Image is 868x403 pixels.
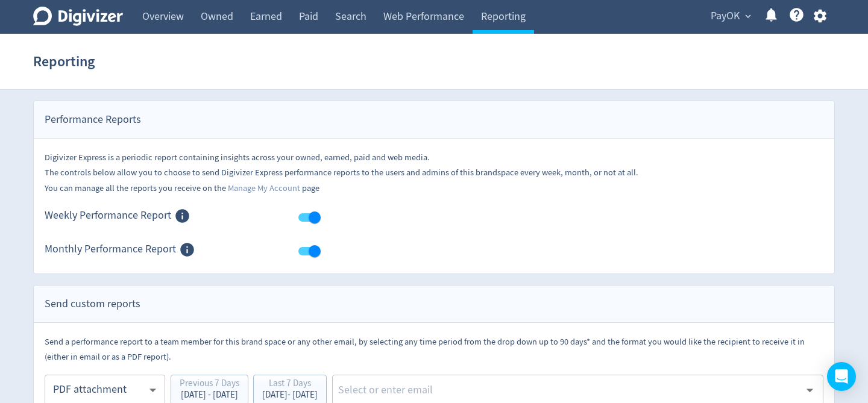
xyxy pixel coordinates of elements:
[120,70,130,80] img: tab_keywords_by_traffic_grey.svg
[180,379,239,390] div: Previous 7 Days
[34,19,59,29] div: v 4.0.25
[45,152,430,163] small: Digivizer Express is a periodic report containing insights across your owned, earned, paid and we...
[743,11,753,22] span: expand_more
[174,208,190,224] svg: Members of this Brand Space can receive Weekly Performance Report via email when enabled
[262,379,318,390] div: Last 7 Days
[228,183,300,194] a: Manage My Account
[33,70,42,80] img: tab_domain_overview_orange.svg
[45,183,319,194] small: You can manage all the reports you receive on the page
[706,7,754,26] button: PayOK
[262,390,318,399] div: [DATE] - [DATE]
[34,286,834,323] div: Send custom reports
[133,71,203,79] div: Keywords by Traffic
[45,336,805,363] small: Send a performance report to a team member for this brand space or any other email, by selecting ...
[800,381,819,399] button: Open
[45,242,176,258] span: Monthly Performance Report
[711,7,740,26] span: PayOK
[19,31,29,41] img: website_grey.svg
[337,381,800,399] input: Select or enter email
[180,390,239,399] div: [DATE] - [DATE]
[45,208,171,224] span: Weekly Performance Report
[19,19,29,29] img: logo_orange.svg
[31,31,133,41] div: Domain: [DOMAIN_NAME]
[34,101,834,139] div: Performance Reports
[45,167,638,178] small: The controls below allow you to choose to send Digivizer Express performance reports to the users...
[179,242,195,258] svg: Members of this Brand Space can receive Monthly Performance Report via email when enabled
[33,42,95,81] h1: Reporting
[46,71,108,79] div: Domain Overview
[827,362,856,391] div: Open Intercom Messenger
